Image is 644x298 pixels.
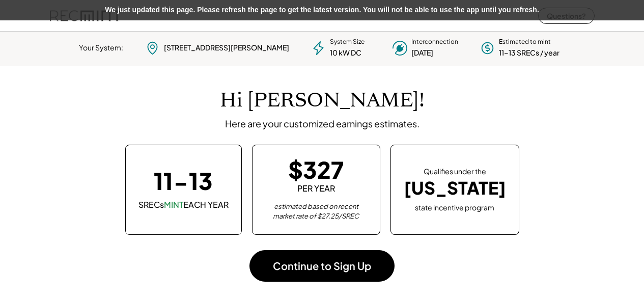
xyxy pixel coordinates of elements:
div: 10 kW DC [330,48,361,58]
div: [DATE] [411,48,433,58]
div: 11-13 [154,169,213,192]
div: [US_STATE] [404,178,506,199]
button: Continue to Sign Up [249,250,395,282]
div: Qualifies under the [424,167,486,177]
div: Estimated to mint [499,38,551,46]
div: state incentive program [415,201,494,213]
font: MINT [164,199,183,210]
div: [STREET_ADDRESS][PERSON_NAME] [164,43,289,53]
div: estimated based on recent market rate of $27.25/SREC [265,202,367,222]
div: Interconnection [411,38,458,46]
div: Here are your customized earnings estimates. [225,118,419,129]
h1: Hi [PERSON_NAME]! [220,89,425,113]
div: SRECs EACH YEAR [138,199,229,210]
div: 11-13 SRECs / year [499,48,559,58]
div: Your System: [79,43,123,53]
div: System Size [330,38,365,46]
div: $327 [288,158,344,181]
div: PER YEAR [297,183,335,194]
